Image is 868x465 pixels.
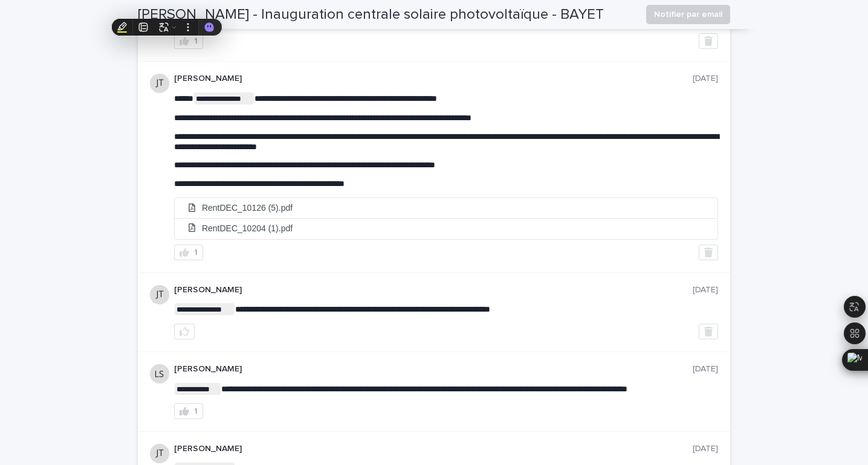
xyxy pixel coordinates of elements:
[699,324,718,339] button: Delete post
[174,444,693,454] p: [PERSON_NAME]
[174,324,195,339] button: like this post
[646,5,730,24] button: Notifier par email
[175,198,717,219] a: RentDEC_10126 (5).pdf
[699,33,718,49] button: Delete post
[654,8,722,21] span: Notifier par email
[174,74,693,84] p: [PERSON_NAME]
[693,74,718,84] p: [DATE]
[174,403,203,419] button: 1
[194,37,198,45] div: 1
[174,285,693,295] p: [PERSON_NAME]
[194,248,198,257] div: 1
[693,285,718,295] p: [DATE]
[175,219,717,239] li: RentDEC_10204 (1).pdf
[138,6,604,24] h2: [PERSON_NAME] - Inauguration centrale solaire photovoltaïque - BAYET
[175,219,717,239] a: RentDEC_10204 (1).pdf
[194,407,198,415] div: 1
[693,364,718,374] p: [DATE]
[693,444,718,454] p: [DATE]
[174,364,693,374] p: [PERSON_NAME]
[699,245,718,260] button: Delete post
[174,245,203,260] button: 1
[174,33,203,49] button: 1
